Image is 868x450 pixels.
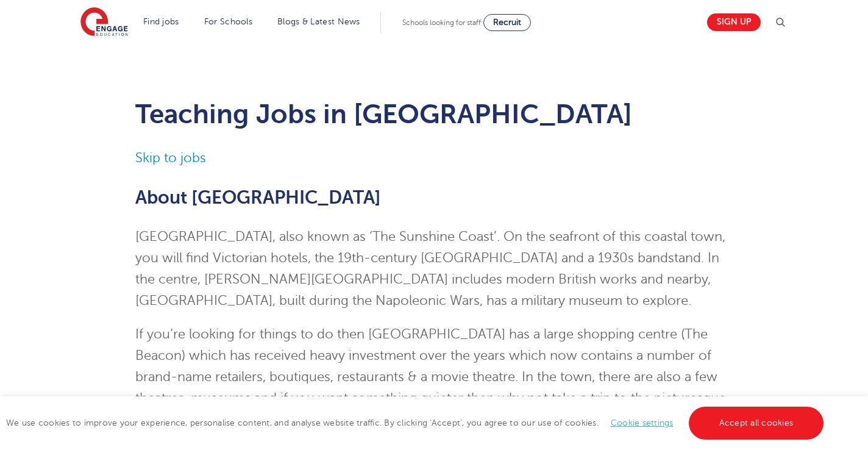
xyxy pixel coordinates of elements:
a: Cookie settings [611,418,674,427]
span: Recruit [493,18,521,27]
a: Recruit [483,14,531,31]
span: If you’re looking for things to do then [GEOGRAPHIC_DATA] has a large shopping centre (The Beacon... [135,327,726,427]
span: [GEOGRAPHIC_DATA], also known as ‘The Sunshine Coast’. On the seafront of this coastal town, you ... [135,229,725,308]
span: About [GEOGRAPHIC_DATA] [135,187,381,208]
a: Accept all cookies [689,407,824,440]
a: Sign up [707,13,761,31]
span: We use cookies to improve your experience, personalise content, and analyse website traffic. By c... [6,418,827,427]
a: Find jobs [143,17,179,26]
span: Schools looking for staff [402,18,481,27]
a: Skip to jobs [135,151,206,165]
a: For Schools [204,17,252,26]
img: Engage Education [80,7,128,38]
a: Blogs & Latest News [277,17,360,26]
h1: Teaching Jobs in [GEOGRAPHIC_DATA] [135,99,733,129]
